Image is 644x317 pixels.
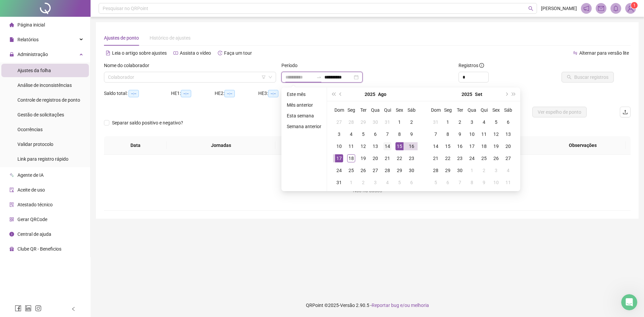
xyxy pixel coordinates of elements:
[381,140,393,152] td: 2025-08-14
[340,303,355,308] span: Versão
[408,166,416,174] div: 30
[492,130,500,138] div: 12
[456,178,464,187] div: 7
[104,90,171,97] div: Saldo total:
[466,176,478,189] td: 2025-10-08
[383,178,391,187] div: 4
[357,104,369,116] th: Ter
[510,88,518,101] button: super-next-year
[393,104,406,116] th: Sex
[432,166,440,174] div: 28
[258,90,302,97] div: HE 3:
[504,130,512,138] div: 13
[504,154,512,162] div: 27
[383,130,391,138] div: 7
[316,74,322,80] span: swap-right
[173,51,178,55] span: youtube
[381,104,393,116] th: Qui
[17,112,64,117] span: Gestão de solicitações
[347,166,355,174] div: 25
[17,156,68,162] span: Link para registro rápido
[181,90,191,97] span: --:--
[406,104,418,116] th: Sáb
[128,90,139,97] span: --:--
[466,140,478,152] td: 2025-09-17
[9,232,14,236] span: info-circle
[462,88,472,101] button: year panel
[408,118,416,126] div: 2
[490,128,502,140] td: 2025-09-12
[369,152,381,164] td: 2025-08-20
[9,188,14,192] span: audit
[9,202,14,207] span: solution
[432,154,440,162] div: 21
[330,88,337,101] button: super-prev-year
[359,130,367,138] div: 5
[444,118,452,126] div: 1
[218,51,222,55] span: history
[541,5,577,12] span: [PERSON_NAME]
[444,154,452,162] div: 22
[395,166,404,174] div: 29
[454,140,466,152] td: 2025-09-16
[17,172,44,178] span: Agente de IA
[478,128,490,140] td: 2025-09-11
[468,118,476,126] div: 3
[466,128,478,140] td: 2025-09-10
[371,142,379,150] div: 13
[430,152,442,164] td: 2025-09-21
[345,128,357,140] td: 2025-08-04
[359,118,367,126] div: 29
[480,178,488,187] div: 9
[430,176,442,189] td: 2025-10-05
[408,178,416,187] div: 6
[381,152,393,164] td: 2025-08-21
[365,88,375,101] button: year panel
[408,142,416,150] div: 16
[408,154,416,162] div: 23
[478,176,490,189] td: 2025-10-09
[383,118,391,126] div: 31
[502,164,514,176] td: 2025-10-04
[532,107,587,117] button: Ver espelho de ponto
[430,128,442,140] td: 2025-09-07
[468,166,476,174] div: 1
[478,152,490,164] td: 2025-09-25
[104,35,139,41] span: Ajustes de ponto
[9,217,14,222] span: qrcode
[112,50,167,56] span: Leia o artigo sobre ajustes
[545,142,620,149] span: Observações
[357,140,369,152] td: 2025-08-12
[347,130,355,138] div: 4
[337,88,344,101] button: prev-year
[504,118,512,126] div: 6
[284,122,324,130] li: Semana anterior
[395,118,404,126] div: 1
[490,152,502,164] td: 2025-09-26
[393,176,406,189] td: 2025-09-05
[281,62,302,69] label: Período
[9,52,14,57] span: lock
[478,140,490,152] td: 2025-09-18
[442,104,454,116] th: Seg
[357,164,369,176] td: 2025-08-26
[502,128,514,140] td: 2025-09-13
[480,142,488,150] div: 18
[456,154,464,162] div: 23
[284,90,324,98] li: Este mês
[456,118,464,126] div: 2
[17,231,51,237] span: Central de ajuda
[17,217,47,222] span: Gerar QRCode
[104,136,167,155] th: Data
[480,154,488,162] div: 25
[347,142,355,150] div: 11
[369,104,381,116] th: Qua
[17,246,61,252] span: Clube QR - Beneficios
[359,142,367,150] div: 12
[454,164,466,176] td: 2025-09-30
[442,116,454,128] td: 2025-09-01
[502,88,510,101] button: next-year
[430,164,442,176] td: 2025-09-28
[371,118,379,126] div: 30
[395,130,404,138] div: 8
